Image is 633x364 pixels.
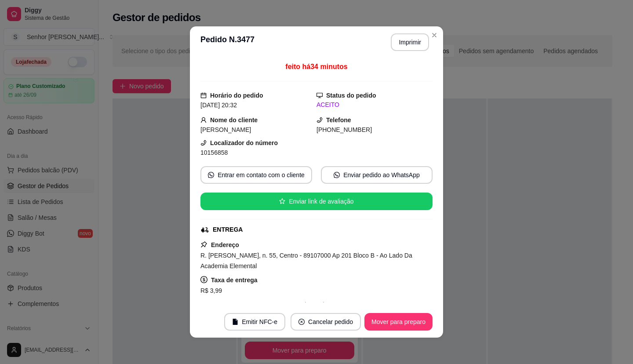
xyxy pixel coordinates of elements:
[200,117,207,123] span: user
[200,149,228,156] span: 10156858
[316,117,323,123] span: phone
[200,241,207,248] span: pushpin
[200,102,237,109] span: [DATE] 20:32
[298,319,305,325] span: close-circle
[210,92,263,99] strong: Horário do pedido
[326,116,351,124] strong: Telefone
[200,92,207,98] span: calendar
[210,139,278,146] strong: Localizador do número
[321,166,433,184] button: whats-appEnviar pedido ao WhatsApp
[279,198,285,204] span: star
[286,296,346,313] button: Copiar Endereço
[285,63,347,70] span: feito há 34 minutos
[200,252,412,269] span: R. [PERSON_NAME], n. 55, Centro - 89107000 Ap 201 Bloco B - Ao Lado Da Academia Elemental
[316,92,323,98] span: desktop
[210,116,258,124] strong: Nome do cliente
[232,319,238,325] span: file
[391,33,429,51] button: Imprimir
[427,28,441,42] button: Close
[211,277,258,284] strong: Taxa de entrega
[200,33,255,51] h3: Pedido N. 3477
[334,172,340,178] span: whats-app
[326,92,376,99] strong: Status do pedido
[224,313,285,331] button: fileEmitir NFC-e
[208,172,214,178] span: whats-app
[200,126,251,133] span: [PERSON_NAME]
[213,225,243,234] div: ENTREGA
[200,193,433,210] button: starEnviar link de avaliação
[316,126,372,133] span: [PHONE_NUMBER]
[291,313,361,331] button: close-circleCancelar pedido
[200,276,207,283] span: dollar
[364,313,433,331] button: Mover para preparo
[211,241,239,248] strong: Endereço
[316,100,433,109] div: ACEITO
[200,140,207,146] span: phone
[200,287,222,294] span: R$ 3,99
[200,166,312,184] button: whats-appEntrar em contato com o cliente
